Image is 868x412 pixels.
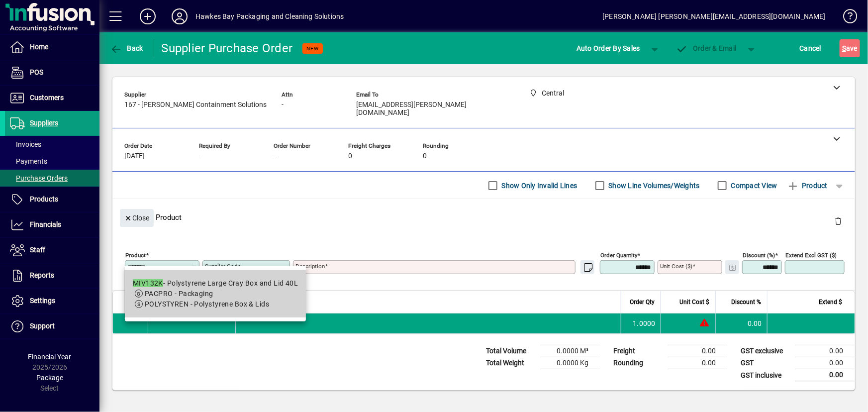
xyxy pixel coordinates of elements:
span: Auto Order By Sales [577,40,640,56]
td: Total Weight [481,357,541,369]
div: [PERSON_NAME] [PERSON_NAME][EMAIL_ADDRESS][DOMAIN_NAME] [602,8,826,24]
mat-label: Discount (%) [743,252,775,259]
span: [EMAIL_ADDRESS][PERSON_NAME][DOMAIN_NAME] [356,101,505,117]
span: - [282,101,284,109]
mat-option: MIV132K - Polystyrene Large Cray Box and Lid 40L [125,270,306,317]
a: Settings [5,289,99,313]
div: Hawkes Bay Packaging and Cleaning Solutions [195,8,344,24]
span: Financials [30,220,61,228]
a: Products [5,187,99,212]
a: POS [5,60,99,85]
span: Cancel [800,40,822,56]
span: Purchase Orders [10,174,68,182]
mat-label: Product [125,252,146,259]
span: Support [30,322,55,330]
td: Rounding [608,357,668,369]
a: Payments [5,153,99,170]
span: PACPRO - Packaging [145,290,213,298]
app-page-header-button: Delete [826,216,850,225]
span: Reports [30,271,54,279]
button: Order & Email [671,39,742,57]
td: 0.00 [795,345,855,357]
td: 0.00 [668,345,728,357]
label: Show Line Volumes/Weights [607,181,700,191]
span: NEW [306,45,319,52]
span: 0 [423,152,427,160]
a: Home [5,35,99,60]
td: 0.0000 M³ [541,345,600,357]
button: Back [107,39,146,57]
a: Invoices [5,136,99,153]
a: Knowledge Base [836,2,856,34]
span: Suppliers [30,119,58,127]
td: 0.00 [795,357,855,369]
td: GST [736,357,795,369]
div: Supplier Purchase Order [162,40,293,56]
span: - [274,152,276,160]
span: Unit Cost $ [679,297,709,308]
button: Delete [826,209,850,233]
app-page-header-button: Back [99,39,154,57]
button: Add [132,7,164,25]
span: Customers [30,94,64,102]
mat-label: Description [295,263,325,270]
td: 0.00 [668,357,728,369]
button: Close [120,209,154,227]
span: Invoices [10,140,41,148]
span: S [842,44,846,52]
button: Save [840,39,860,57]
button: Profile [164,7,195,25]
span: Payments [10,157,47,165]
span: POLYSTYREN - Polystyrene Box & Lids [145,300,269,308]
span: POS [30,68,43,76]
a: Support [5,314,99,339]
span: Order & Email [676,44,737,52]
span: Home [30,43,48,51]
span: Discount % [731,297,761,308]
td: Total Volume [481,345,541,357]
button: Cancel [797,39,824,57]
button: Auto Order By Sales [572,39,645,57]
mat-label: Extend excl GST ($) [785,252,837,259]
em: MIV132K [133,279,163,287]
span: Staff [30,246,45,254]
mat-label: Supplier Code [205,263,241,270]
span: 167 - [PERSON_NAME] Containment Solutions [124,101,267,109]
span: Extend $ [819,297,842,308]
mat-label: Unit Cost ($) [660,263,692,270]
span: Products [30,195,58,203]
a: Staff [5,238,99,263]
td: 0.00 [715,313,767,333]
td: GST exclusive [736,345,795,357]
td: GST inclusive [736,369,795,382]
span: ave [842,40,858,56]
label: Show Only Invalid Lines [500,181,578,191]
a: Purchase Orders [5,170,99,187]
span: Package [36,374,63,382]
a: Financials [5,212,99,237]
div: - Polystyrene Large Cray Box and Lid 40L [133,278,298,289]
td: 0.0000 Kg [541,357,600,369]
td: 1.0000 [621,313,661,333]
span: 0 [348,152,352,160]
span: Order Qty [630,297,655,308]
span: Settings [30,297,55,305]
span: Back [110,44,143,52]
td: Freight [608,345,668,357]
mat-label: Order Quantity [600,252,637,259]
span: Financial Year [28,353,72,361]
div: Product [112,199,855,235]
span: Close [124,210,150,226]
span: [DATE] [124,152,145,160]
td: 0.00 [795,369,855,382]
span: - [199,152,201,160]
a: Customers [5,86,99,110]
app-page-header-button: Close [117,213,156,222]
label: Compact View [729,181,777,191]
a: Reports [5,263,99,288]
